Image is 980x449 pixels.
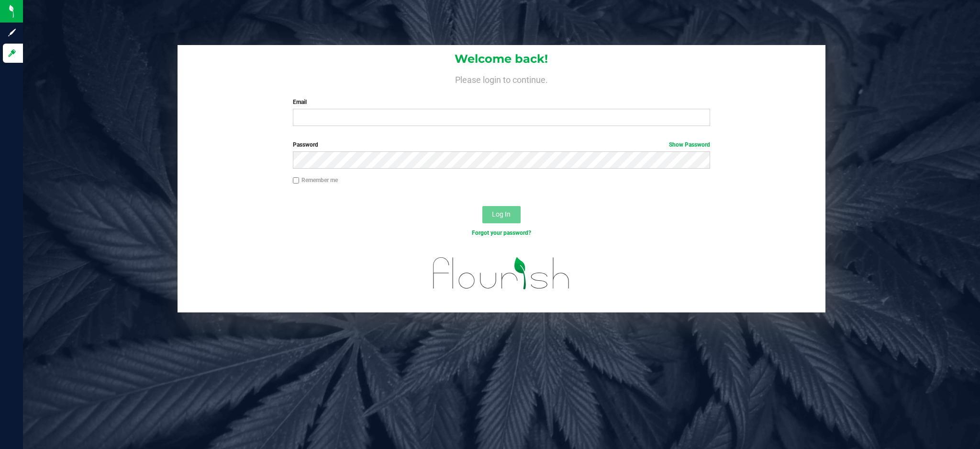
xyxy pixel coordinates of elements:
[293,177,300,184] input: Remember me
[293,98,710,106] label: Email
[472,230,531,236] a: Forgot your password?
[669,141,710,148] a: Show Password
[178,53,825,65] h1: Welcome back!
[7,28,17,37] inline-svg: Sign up
[293,141,318,148] span: Password
[421,247,582,299] img: flourish_logo.svg
[492,210,511,218] span: Log In
[482,206,521,223] button: Log In
[178,73,825,84] h4: Please login to continue.
[293,176,338,184] label: Remember me
[7,48,17,58] inline-svg: Log in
